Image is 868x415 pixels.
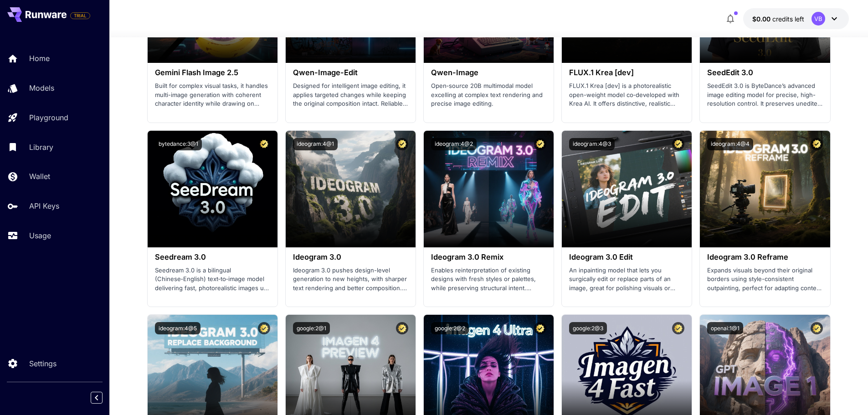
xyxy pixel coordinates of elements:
p: Home [29,53,50,64]
span: TRIAL [71,12,90,19]
p: Seedream 3.0 is a bilingual (Chinese‑English) text‑to‑image model delivering fast, photorealistic... [155,266,270,293]
p: Designed for intelligent image editing, it applies targeted changes while keeping the original co... [293,82,408,108]
button: google:2@1 [293,322,330,334]
h3: SeedEdit 3.0 [707,68,822,77]
button: Certified Model – Vetted for best performance and includes a commercial license. [672,138,684,150]
p: FLUX.1 Krea [dev] is a photorealistic open-weight model co‑developed with Krea AI. It offers dist... [569,82,684,108]
p: Expands visuals beyond their original borders using style-consistent outpainting, perfect for ada... [707,266,822,293]
img: alt [700,131,830,247]
button: ideogram:4@3 [569,138,615,150]
button: Certified Model – Vetted for best performance and includes a commercial license. [534,138,546,150]
button: google:2@2 [431,322,469,334]
button: Certified Model – Vetted for best performance and includes a commercial license. [811,138,823,150]
span: credits left [772,15,804,23]
button: ideogram:4@5 [155,322,200,334]
img: alt [562,131,692,247]
h3: Ideogram 3.0 Remix [431,253,546,261]
p: Usage [29,230,51,241]
button: Certified Model – Vetted for best performance and includes a commercial license. [396,322,408,334]
p: An inpainting model that lets you surgically edit or replace parts of an image, great for polishi... [569,266,684,293]
h3: FLUX.1 Krea [dev] [569,68,684,77]
button: ideogram:4@4 [707,138,753,150]
button: Certified Model – Vetted for best performance and includes a commercial license. [534,322,546,334]
button: ideogram:4@1 [293,138,338,150]
button: Collapse sidebar [91,392,103,404]
button: $0.00VB [743,8,849,29]
p: SeedEdit 3.0 is ByteDance’s advanced image editing model for precise, high-resolution control. It... [707,82,822,108]
h3: Ideogram 3.0 Reframe [707,253,822,261]
button: Certified Model – Vetted for best performance and includes a commercial license. [811,322,823,334]
p: Enables reinterpretation of existing designs with fresh styles or palettes, while preserving stru... [431,266,546,293]
img: alt [286,131,416,247]
button: google:2@3 [569,322,607,334]
div: Collapse sidebar [98,389,109,406]
h3: Ideogram 3.0 [293,253,408,261]
p: Built for complex visual tasks, it handles multi-image generation with coherent character identit... [155,82,270,108]
h3: Qwen-Image-Edit [293,68,408,77]
button: Certified Model – Vetted for best performance and includes a commercial license. [258,322,270,334]
div: VB [812,12,825,26]
span: $0.00 [752,15,772,23]
button: bytedance:3@1 [155,138,202,150]
button: Certified Model – Vetted for best performance and includes a commercial license. [396,138,408,150]
h3: Qwen-Image [431,68,546,77]
h3: Ideogram 3.0 Edit [569,253,684,261]
div: $0.00 [752,14,804,24]
p: Playground [29,112,68,123]
p: Ideogram 3.0 pushes design-level generation to new heights, with sharper text rendering and bette... [293,266,408,293]
span: Add your payment card to enable full platform functionality. [70,10,90,21]
img: alt [424,131,554,247]
p: API Keys [29,200,59,211]
h3: Seedream 3.0 [155,253,270,261]
p: Open‑source 20B multimodal model excelling at complex text rendering and precise image editing. [431,82,546,108]
button: openai:1@1 [707,322,743,334]
p: Settings [29,358,56,369]
button: Certified Model – Vetted for best performance and includes a commercial license. [258,138,270,150]
button: Certified Model – Vetted for best performance and includes a commercial license. [672,322,684,334]
p: Wallet [29,171,50,182]
img: alt [148,131,277,247]
p: Library [29,142,53,153]
h3: Gemini Flash Image 2.5 [155,68,270,77]
button: ideogram:4@2 [431,138,477,150]
p: Models [29,82,54,93]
